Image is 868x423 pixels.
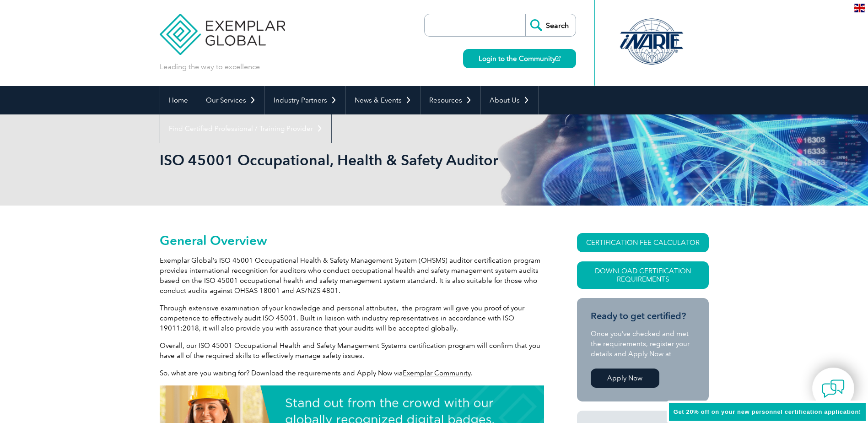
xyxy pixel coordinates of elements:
img: contact-chat.png [822,377,845,400]
a: Resources [421,86,480,114]
a: Home [160,86,197,114]
p: So, what are you waiting for? Download the requirements and Apply Now via . [160,368,544,378]
a: CERTIFICATION FEE CALCULATOR [577,233,709,252]
span: Get 20% off on your new personnel certification application! [674,408,861,415]
a: Our Services [197,86,264,114]
a: Exemplar Community [403,369,471,377]
a: Apply Now [591,369,659,388]
a: About Us [481,86,538,114]
a: Download Certification Requirements [577,261,709,289]
h2: General Overview [160,233,544,248]
h1: ISO 45001 Occupational, Health & Safety Auditor [160,151,511,169]
p: Leading the way to excellence [160,62,260,72]
img: en [854,4,865,12]
img: open_square.png [555,56,561,61]
a: Find Certified Professional / Training Provider [160,114,331,143]
p: Once you’ve checked and met the requirements, register your details and Apply Now at [591,329,695,359]
p: Overall, our ISO 45001 Occupational Health and Safety Management Systems certification program wi... [160,341,544,361]
h3: Ready to get certified? [591,310,695,322]
p: Through extensive examination of your knowledge and personal attributes, the program will give yo... [160,303,544,333]
input: Search [525,14,576,36]
a: Login to the Community [463,49,576,68]
a: News & Events [346,86,420,114]
a: Industry Partners [265,86,345,114]
p: Exemplar Global’s ISO 45001 Occupational Health & Safety Management System (OHSMS) auditor certif... [160,255,544,296]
